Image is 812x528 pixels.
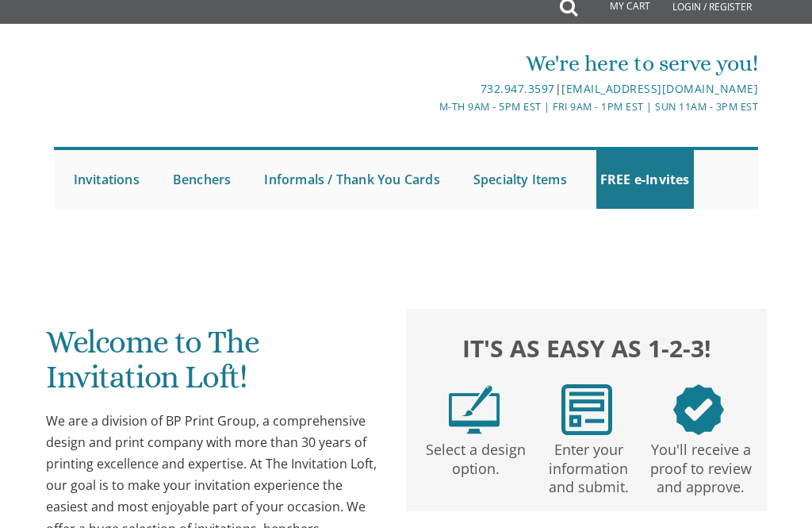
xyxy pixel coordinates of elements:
a: Invitations [70,150,144,209]
a: [EMAIL_ADDRESS][DOMAIN_NAME] [561,81,758,96]
img: step2.png [561,384,612,435]
h1: Welcome to The Invitation Loft! [46,325,383,407]
a: Specialty Items [469,150,571,209]
a: Benchers [169,150,236,209]
a: Informals / Thank You Cards [260,150,443,209]
img: step1.png [449,384,500,435]
h2: It's as easy as 1-2-3! [418,332,755,365]
p: You'll receive a proof to review and approve. [648,435,754,496]
div: | [289,79,759,98]
div: M-Th 9am - 5pm EST | Fri 9am - 1pm EST | Sun 11am - 3pm EST [289,98,759,115]
p: Select a design option. [423,435,529,478]
a: 732.947.3597 [481,81,555,96]
p: Enter your information and submit. [535,435,642,496]
img: step3.png [673,384,724,435]
a: FREE e-Invites [596,150,694,209]
div: We're here to serve you! [289,48,759,79]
